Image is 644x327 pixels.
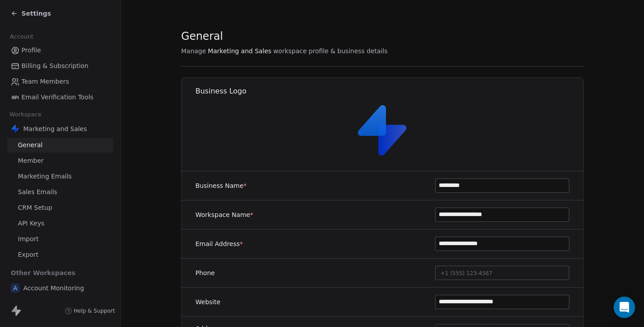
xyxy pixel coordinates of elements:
span: General [18,140,42,150]
span: CRM Setup [18,203,52,212]
span: Profile [21,46,41,55]
a: CRM Setup [7,200,113,215]
a: Team Members [7,74,113,89]
span: Marketing Emails [18,172,72,181]
img: Swipe%20One%20Logo%201-1.svg [11,124,20,133]
a: Email Verification Tools [7,90,113,105]
a: Billing & Subscription [7,59,113,73]
a: Marketing Emails [7,169,113,184]
label: Email Address [195,239,243,248]
a: Help & Support [65,307,115,314]
span: Help & Support [74,307,115,314]
label: Workspace Name [195,210,253,219]
img: Swipe%20One%20Logo%201-1.svg [354,102,411,159]
a: General [7,138,113,153]
h1: Business Logo [195,86,584,96]
span: Workspace [6,108,45,121]
span: Member [18,156,44,166]
a: Profile [7,43,113,58]
span: Manage [181,47,206,55]
a: Export [7,247,113,262]
span: Account [6,30,37,43]
span: Other Workspaces [7,266,79,280]
label: Phone [195,268,215,277]
div: Open Intercom Messenger [614,297,635,318]
a: API Keys [7,216,113,231]
span: General [181,30,223,43]
span: Sales Emails [18,187,57,197]
span: Import [18,234,38,244]
span: +1 (555) 123-4567 [441,270,492,276]
span: Team Members [21,77,69,86]
a: Settings [11,9,51,18]
span: workspace profile & business details [273,47,388,55]
button: +1 (555) 123-4567 [435,266,569,280]
a: Sales Emails [7,185,113,200]
label: Business Name [195,181,247,190]
label: Website [195,297,220,306]
span: Settings [21,9,51,18]
span: Billing & Subscription [21,61,89,71]
span: Marketing and Sales [208,47,271,55]
span: Export [18,250,38,259]
a: Member [7,153,113,168]
a: Import [7,232,113,246]
span: API Keys [18,219,44,228]
span: Email Verification Tools [21,93,93,102]
span: Account Monitoring [23,284,84,293]
span: Marketing and Sales [23,124,87,133]
span: A [11,284,20,293]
